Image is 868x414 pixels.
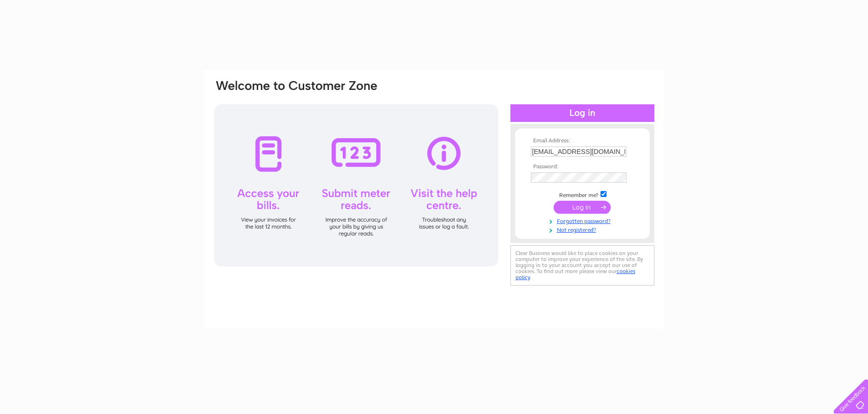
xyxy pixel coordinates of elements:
[510,245,654,286] div: Clear Business would like to place cookies on your computer to improve your experience of the sit...
[529,190,636,199] td: Remember me?
[529,164,636,170] th: Password:
[516,268,635,280] a: cookies policy
[531,216,636,225] a: Forgotten password?
[554,201,611,214] input: Submit
[529,138,636,144] th: Email Address:
[531,225,636,234] a: Not registered?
